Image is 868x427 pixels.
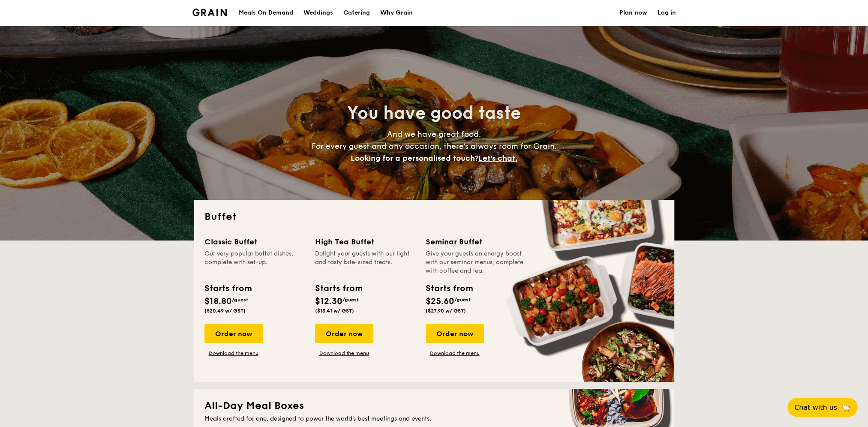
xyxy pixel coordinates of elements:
div: Seminar Buffet [426,236,526,248]
div: Starts from [315,282,362,295]
span: $18.80 [204,296,232,307]
a: Logotype [192,9,227,16]
div: High Tea Buffet [315,236,415,248]
h2: Buffet [204,210,664,224]
span: /guest [232,297,248,303]
a: Download the menu [315,350,373,357]
span: /guest [342,297,359,303]
span: ($20.49 w/ GST) [204,308,246,314]
span: ($13.41 w/ GST) [315,308,354,314]
div: Starts from [426,282,472,295]
span: $12.30 [315,296,342,307]
span: $25.60 [426,296,454,307]
span: Chat with us [794,403,837,412]
span: /guest [454,297,471,303]
a: Download the menu [426,350,484,357]
button: Chat with us🦙 [787,398,858,417]
div: Order now [204,324,263,343]
div: Order now [426,324,484,343]
span: And we have great food. For every guest and any occasion, there’s always room for Grain. [312,129,557,163]
div: Meals crafted for one, designed to power the world's best meetings and events. [204,415,664,423]
span: 🦙 [841,403,851,412]
div: Give your guests an energy boost with our seminar menus, complete with coffee and tea. [426,250,526,275]
img: Grain [192,9,227,16]
h2: All-Day Meal Boxes [204,399,664,413]
div: Order now [315,324,373,343]
div: Our very popular buffet dishes, complete with set-up. [204,250,305,275]
span: ($27.90 w/ GST) [426,308,466,314]
div: Delight your guests with our light and tasty bite-sized treats. [315,250,415,275]
span: You have good taste [347,103,521,123]
span: Looking for a personalised touch? [351,153,478,163]
a: Download the menu [204,350,263,357]
div: Classic Buffet [204,236,305,248]
span: Let's chat. [478,153,517,163]
div: Starts from [204,282,251,295]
